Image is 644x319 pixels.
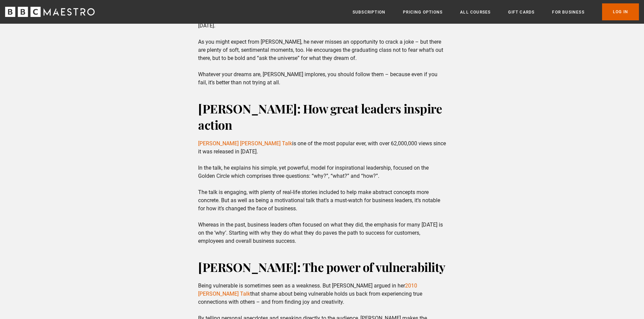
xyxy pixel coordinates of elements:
p: is one of the most popular ever, with over 62,000,000 views since it was released in [DATE]. In t... [198,140,446,245]
a: Log In [602,3,639,20]
a: [PERSON_NAME] [PERSON_NAME] Talk [198,140,292,147]
a: Pricing Options [403,9,443,16]
a: Subscription [353,9,385,16]
a: 2010 [PERSON_NAME] Talk [198,282,417,297]
nav: Primary [353,3,639,20]
h2: [PERSON_NAME]: The power of vulnerability [198,259,446,275]
a: For business [552,9,584,16]
a: All Courses [460,9,491,16]
h2: [PERSON_NAME]: How great leaders inspire action [198,100,446,133]
a: Gift Cards [508,9,534,16]
svg: BBC Maestro [5,7,95,17]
